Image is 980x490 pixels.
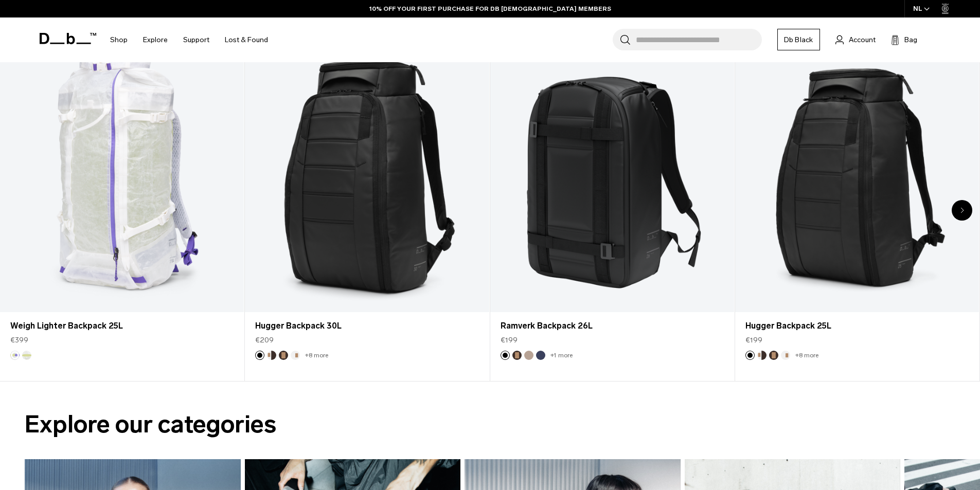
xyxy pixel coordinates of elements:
div: 4 / 20 [735,41,980,382]
button: Fogbow Beige [524,351,533,360]
span: €199 [501,335,518,346]
button: Aurora [10,351,20,360]
button: Oatmilk [781,351,790,360]
a: Hugger Backpack 25L [745,320,969,332]
a: +8 more [305,352,328,359]
span: €399 [10,335,28,346]
span: €199 [745,335,762,346]
a: Weigh Lighter Backpack 25L [10,320,234,332]
button: Espresso [512,351,522,360]
div: 2 / 20 [245,41,490,382]
div: Next slide [952,200,972,221]
button: Diffusion [22,351,31,360]
div: 3 / 20 [490,41,735,382]
button: Black Out [745,351,755,360]
button: Espresso [769,351,778,360]
a: 10% OFF YOUR FIRST PURCHASE FOR DB [DEMOGRAPHIC_DATA] MEMBERS [369,4,611,13]
a: Account [835,33,876,46]
button: Black Out [255,351,264,360]
a: Shop [110,22,128,58]
button: Cappuccino [757,351,767,360]
a: Db Black [777,29,820,50]
span: €209 [255,335,274,346]
a: Hugger Backpack 30L [245,41,489,312]
a: Support [183,22,209,58]
a: +8 more [795,352,818,359]
a: Lost & Found [225,22,268,58]
a: Ramverk Backpack 26L [501,320,724,332]
button: Bag [891,33,917,46]
a: Hugger Backpack 30L [255,320,478,332]
h2: Explore our categories [25,406,955,443]
button: Black Out [501,351,510,360]
span: Bag [904,34,917,45]
a: Ramverk Backpack 26L [490,41,734,312]
span: Account [849,34,876,45]
nav: Main Navigation [102,17,276,62]
button: Oatmilk [291,351,300,360]
a: Explore [143,22,168,58]
button: Espresso [279,351,288,360]
a: +1 more [550,352,573,359]
a: Hugger Backpack 25L [735,41,979,312]
button: Cappuccino [267,351,276,360]
button: Blue Hour [536,351,545,360]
